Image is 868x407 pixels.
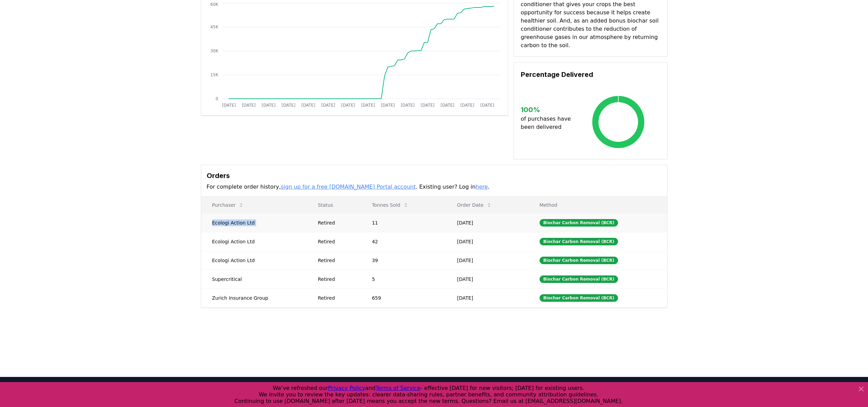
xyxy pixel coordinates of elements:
td: [DATE] [446,213,529,232]
div: Biochar Carbon Removal (BCR) [540,294,618,302]
div: Retired [318,276,355,283]
td: Zurich Insurance Group [201,288,307,307]
button: Order Date [452,198,497,212]
td: Ecologi Action Ltd [201,232,307,251]
tspan: [DATE] [421,103,435,108]
h3: Orders [207,171,662,181]
td: 39 [361,251,446,270]
tspan: 0 [216,96,218,101]
td: Supercritical [201,270,307,288]
div: Retired [318,295,355,301]
td: [DATE] [446,232,529,251]
button: Purchaser [207,198,249,212]
tspan: 30K [210,49,218,53]
tspan: [DATE] [460,103,474,108]
tspan: [DATE] [440,103,454,108]
div: Retired [318,238,355,245]
p: of purchases have been delivered [521,115,576,131]
td: [DATE] [446,251,529,270]
tspan: [DATE] [480,103,494,108]
tspan: [DATE] [381,103,395,108]
tspan: [DATE] [321,103,335,108]
tspan: [DATE] [341,103,355,108]
button: Tonnes Sold [366,198,414,212]
tspan: [DATE] [241,103,255,108]
td: 659 [361,288,446,307]
p: Status [312,202,355,208]
tspan: 45K [210,25,218,29]
h3: Percentage Delivered [521,69,660,80]
tspan: [DATE] [361,103,375,108]
td: Ecologi Action Ltd [201,251,307,270]
a: sign up for a free [DOMAIN_NAME] Portal account [281,184,416,190]
td: [DATE] [446,270,529,288]
tspan: [DATE] [401,103,415,108]
a: here [475,184,488,190]
div: Biochar Carbon Removal (BCR) [540,257,618,264]
tspan: [DATE] [301,103,315,108]
tspan: [DATE] [222,103,236,108]
div: Retired [318,257,355,264]
p: Method [534,202,662,208]
td: Ecologi Action Ltd [201,213,307,232]
td: [DATE] [446,288,529,307]
td: 42 [361,232,446,251]
div: Biochar Carbon Removal (BCR) [540,219,618,227]
div: Biochar Carbon Removal (BCR) [540,275,618,283]
div: Retired [318,219,355,226]
h3: 100 % [521,105,576,115]
tspan: 60K [210,2,218,7]
td: 11 [361,213,446,232]
td: 5 [361,270,446,288]
tspan: [DATE] [281,103,295,108]
tspan: 15K [210,72,218,77]
tspan: [DATE] [262,103,276,108]
div: Biochar Carbon Removal (BCR) [540,238,618,245]
p: For complete order history, . Existing user? Log in . [207,183,662,191]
